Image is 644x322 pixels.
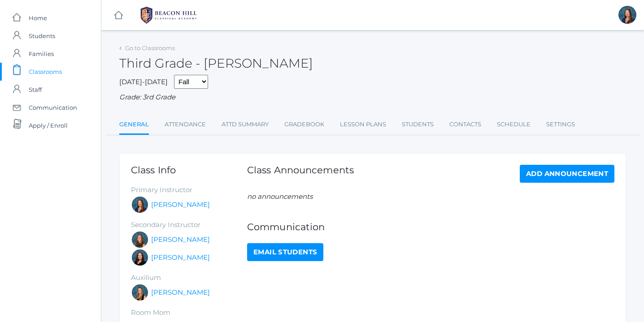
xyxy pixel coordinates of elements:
a: Settings [546,116,575,133]
em: no announcements [247,192,313,201]
a: Email Students [247,243,323,261]
div: Lori Webster [618,6,636,24]
a: [PERSON_NAME] [151,288,210,298]
div: Juliana Fowler [131,283,149,301]
a: Attendance [165,116,206,133]
a: Go to Classrooms [125,44,175,52]
span: Families [29,45,54,63]
img: BHCALogos-05-308ed15e86a5a0abce9b8dd61676a3503ac9727e845dece92d48e8588c001991.png [135,4,202,26]
span: Apply / Enroll [29,116,68,134]
h5: Room Mom [131,309,247,317]
h1: Communication [247,222,614,232]
span: Staff [29,81,42,99]
a: Attd Summary [222,116,269,133]
span: Students [29,27,55,45]
h5: Secondary Instructor [131,221,247,229]
h5: Auxilium [131,274,247,282]
h1: Class Info [131,165,247,175]
span: Communication [29,99,77,116]
span: Home [29,9,47,27]
div: Lori Webster [131,196,149,214]
h5: Primary Instructor [131,186,247,194]
div: Grade: 3rd Grade [119,92,626,103]
a: Lesson Plans [340,116,386,133]
div: Katie Watters [131,249,149,266]
h2: Third Grade - [PERSON_NAME] [119,56,313,70]
a: [PERSON_NAME] [151,235,210,245]
a: Schedule [497,116,531,133]
a: Gradebook [284,116,324,133]
a: Students [402,116,434,133]
div: Andrea Deutsch [131,231,149,249]
span: [DATE]-[DATE] [119,77,168,86]
span: Classrooms [29,63,62,81]
a: Add Announcement [520,165,614,183]
a: General [119,116,149,135]
a: [PERSON_NAME] [151,200,210,210]
h1: Class Announcements [247,165,354,180]
a: [PERSON_NAME] [151,253,210,263]
a: Contacts [449,116,481,133]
